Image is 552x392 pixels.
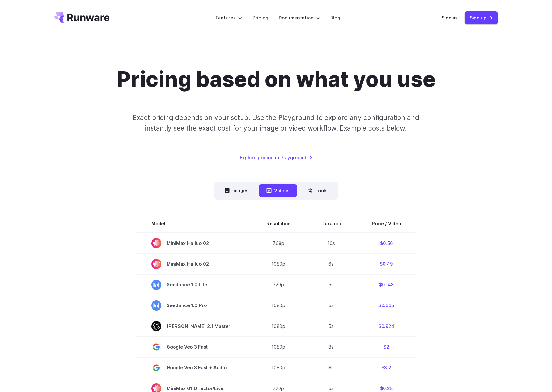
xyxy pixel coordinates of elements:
td: 1080p [251,336,306,357]
td: $3.2 [356,357,416,378]
p: Exact pricing depends on your setup. Use the Playground to explore any configuration and instantl... [121,112,431,134]
td: $0.565 [356,295,416,316]
td: 720p [251,274,306,295]
a: Sign up [465,11,498,24]
td: 1080p [251,253,306,274]
span: Google Veo 3 Fast + Audio [151,363,236,373]
h1: Pricing based on what you use [116,66,436,92]
span: Google Veo 3 Fast [151,342,236,352]
td: 1080p [251,295,306,316]
td: $0.56 [356,233,416,254]
a: Pricing [252,14,268,21]
td: $0.924 [356,316,416,336]
button: Videos [259,184,297,197]
label: Features [216,14,242,21]
td: 6s [306,253,356,274]
span: Seedance 1.0 Pro [151,300,236,311]
span: MiniMax Hailuo 02 [151,238,236,248]
th: Model [136,215,251,233]
a: Sign in [442,14,457,21]
a: Blog [330,14,340,21]
th: Price / Video [356,215,416,233]
span: MiniMax Hailuo 02 [151,259,236,269]
td: 5s [306,274,356,295]
label: Documentation [279,14,320,21]
td: 8s [306,336,356,357]
td: $0.49 [356,253,416,274]
span: Seedance 1.0 Lite [151,280,236,290]
td: 10s [306,233,356,254]
td: 1080p [251,357,306,378]
td: 1080p [251,316,306,336]
td: 768p [251,233,306,254]
th: Resolution [251,215,306,233]
td: 5s [306,316,356,336]
td: $0.143 [356,274,416,295]
button: Images [217,184,256,197]
td: 5s [306,295,356,316]
td: $2 [356,336,416,357]
a: Go to / [54,12,109,23]
th: Duration [306,215,356,233]
span: [PERSON_NAME] 2.1 Master [151,321,236,331]
a: Explore pricing in Playground [240,154,313,161]
button: Tools [300,184,335,197]
td: 8s [306,357,356,378]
